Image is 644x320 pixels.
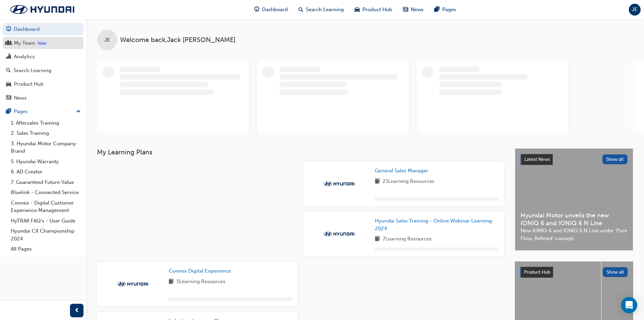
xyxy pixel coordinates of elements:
[262,6,288,14] span: Dashboard
[320,231,358,237] img: Trak
[375,217,499,232] a: Hyundai Sales Training - Online Webinar Learning 2024
[8,216,84,226] a: HyTRAK FAQ's - User Guide
[375,235,380,243] span: book-icon
[306,6,344,14] span: Search Learning
[299,5,303,14] span: search-icon
[3,23,84,36] a: Dashboard
[3,22,84,105] button: DashboardMy TeamAnalyticsSearch LearningProduct HubNews
[6,68,11,74] span: search-icon
[442,6,456,14] span: Pages
[6,54,11,60] span: chart-icon
[120,36,236,44] span: Welcome back , Jack [PERSON_NAME]
[169,267,234,275] a: Connex Digital Experience
[14,80,44,88] div: Product Hub
[434,5,439,14] span: pages-icon
[375,168,428,174] span: General Sales Manager
[8,156,84,167] a: 5. Hyundai Warranty
[8,226,84,244] a: Hyundai CX Championship 2024
[8,167,84,177] a: 6. AD Creator
[521,154,627,165] a: Latest NewsShow all
[362,6,392,14] span: Product Hub
[8,118,84,128] a: 1. Aftersales Training
[632,6,638,14] span: JE
[3,37,84,49] a: My Team
[14,53,35,61] div: Analytics
[3,105,84,118] button: Pages
[8,128,84,138] a: 2. Sales Training
[320,180,358,187] img: Trak
[104,36,110,44] span: JE
[629,4,641,16] button: JE
[76,107,81,116] span: up-icon
[621,297,637,313] div: Open Intercom Messenger
[169,268,231,274] span: Connex Digital Experience
[383,235,432,243] span: 7 Learning Resources
[3,78,84,90] a: Product Hub
[524,156,550,162] span: Latest News
[429,3,461,17] a: pages-iconPages
[355,5,360,14] span: car-icon
[3,64,84,77] a: Search Learning
[6,109,11,115] span: pages-icon
[3,50,84,63] a: Analytics
[515,148,633,251] a: Latest NewsShow allHyundai Motor unveils the new IONIQ 6 and IONIQ 6 N LineNew IONIQ 6 and IONIQ ...
[521,227,627,242] span: New IONIQ 6 and IONIQ 6 N Line under ‘Pure Flow, Refined’ concept.
[169,278,174,286] span: book-icon
[6,40,11,46] span: people-icon
[3,92,84,104] a: News
[524,269,550,275] span: Product Hub
[8,138,84,156] a: 3. Hyundai Motor Company Brand
[14,39,35,47] div: My Team
[520,267,628,278] a: Product HubShow all
[6,95,11,101] span: news-icon
[3,2,81,17] img: Trak
[8,244,84,254] a: All Pages
[8,177,84,188] a: 7. Guaranteed Future Value
[603,267,628,277] button: Show all
[293,3,349,17] a: search-iconSearch Learning
[74,306,79,315] span: prev-icon
[349,3,398,17] a: car-iconProduct Hub
[8,198,84,216] a: Connex - Digital Customer Experience Management
[398,3,429,17] a: news-iconNews
[375,177,380,186] span: book-icon
[114,281,151,287] img: Trak
[14,67,51,74] div: Search Learning
[14,94,27,102] div: News
[375,218,492,232] span: Hyundai Sales Training - Online Webinar Learning 2024
[403,5,408,14] span: news-icon
[383,177,434,186] span: 21 Learning Resources
[8,187,84,198] a: Bluelink - Connected Service
[97,148,504,156] h3: My Learning Plans
[36,40,48,47] div: Tooltip anchor
[375,167,431,175] a: General Sales Manager
[176,278,225,286] span: 5 Learning Resources
[254,5,259,14] span: guage-icon
[14,108,28,115] div: Pages
[602,154,628,164] button: Show all
[6,26,11,33] span: guage-icon
[411,6,424,14] span: News
[6,81,11,87] span: car-icon
[521,212,627,227] span: Hyundai Motor unveils the new IONIQ 6 and IONIQ 6 N Line
[249,3,293,17] a: guage-iconDashboard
